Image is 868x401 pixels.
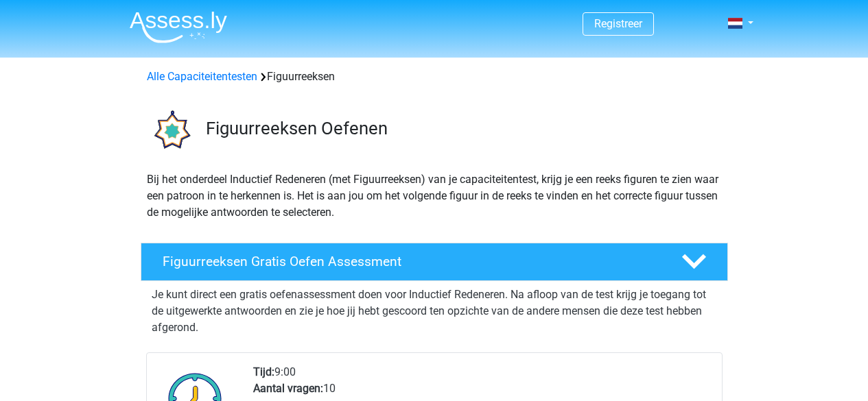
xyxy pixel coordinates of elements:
[163,254,659,269] h4: Figuurreeksen Gratis Oefen Assessment
[141,101,200,160] img: figuurreeksen
[130,11,227,43] img: Assessly
[594,17,642,30] a: Registreer
[135,243,734,281] a: Figuurreeksen Gratis Oefen Assessment
[253,382,323,395] b: Aantal vragen:
[147,171,722,221] p: Bij het onderdeel Inductief Redeneren (met Figuurreeksen) van je capaciteitentest, krijg je een r...
[147,70,257,83] a: Alle Capaciteitentesten
[141,69,727,85] div: Figuurreeksen
[206,118,717,139] h3: Figuurreeksen Oefenen
[152,287,717,336] p: Je kunt direct een gratis oefenassessment doen voor Inductief Redeneren. Na afloop van de test kr...
[253,365,274,378] b: Tijd:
